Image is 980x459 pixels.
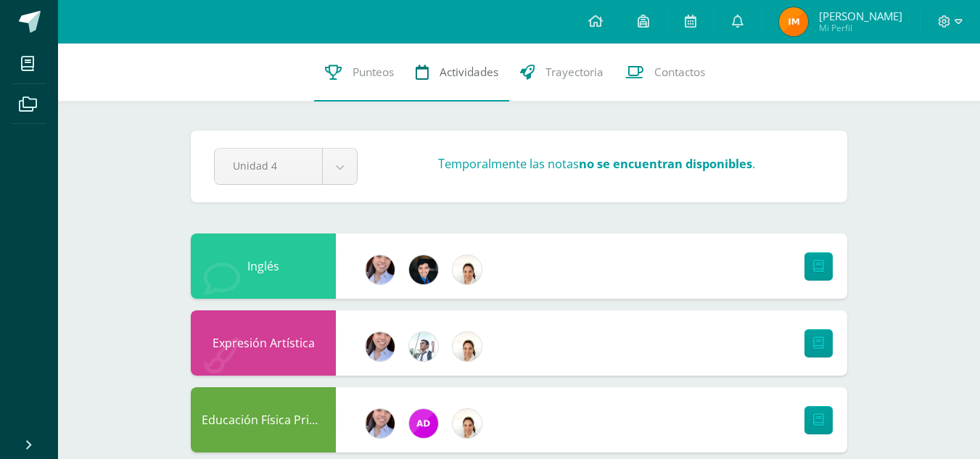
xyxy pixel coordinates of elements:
img: bd43b6f9adb518ef8021c8a1ce6f0085.png [409,255,438,284]
span: [PERSON_NAME] [819,9,902,23]
a: Trayectoria [509,44,614,102]
a: Contactos [614,44,716,102]
img: f40ab776e133598a06cc6745553dbff1.png [366,255,395,284]
img: 1b1251ea9f444567f905a481f694c0cf.png [453,332,482,361]
div: Inglés [191,233,336,299]
span: Contactos [654,65,705,80]
h3: Temporalmente las notas . [438,156,755,172]
span: Trayectoria [545,65,604,80]
img: 0976bfcba2ed619725b9ceda321daa39.png [409,409,438,438]
span: Punteos [353,65,394,80]
img: f40ab776e133598a06cc6745553dbff1.png [366,409,395,438]
strong: no se encuentran disponibles [579,156,752,172]
span: Unidad 4 [233,149,304,183]
a: Actividades [405,44,509,102]
span: Actividades [440,65,498,80]
div: Educación Física Primaria [191,387,336,452]
a: Punteos [314,44,405,102]
img: 51441d6dd36061300e3a4a53edaa07ef.png [409,332,438,361]
img: f40ab776e133598a06cc6745553dbff1.png [366,332,395,361]
img: ffac4b672848c28ce660d8b7da9375a6.png [779,7,808,36]
a: Unidad 4 [215,149,357,184]
span: Mi Perfil [819,22,902,34]
img: 1b1251ea9f444567f905a481f694c0cf.png [453,255,482,284]
img: 1b1251ea9f444567f905a481f694c0cf.png [453,409,482,438]
div: Expresión Artística [191,310,336,376]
